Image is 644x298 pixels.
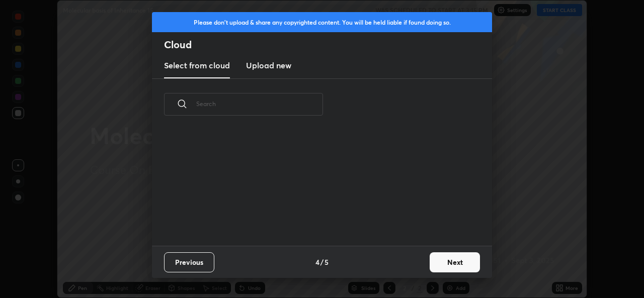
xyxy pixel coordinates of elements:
h3: Upload new [246,59,291,71]
h2: Cloud [164,38,492,51]
button: Next [430,252,480,272]
h4: 4 [315,257,319,267]
input: Search [196,82,323,125]
h4: / [320,257,324,267]
h4: 5 [325,257,329,267]
h3: Select from cloud [164,59,230,71]
div: Please don't upload & share any copyrighted content. You will be held liable if found doing so. [152,12,492,32]
button: Previous [164,252,214,272]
